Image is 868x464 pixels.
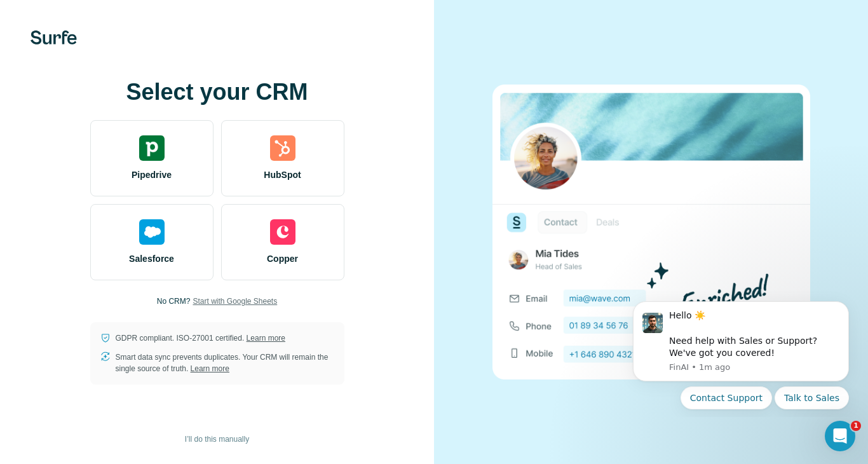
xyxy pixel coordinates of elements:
[157,296,191,307] p: No CRM?
[270,219,295,245] img: copper's logo
[129,252,174,265] span: Salesforce
[90,79,344,105] h1: Select your CRM
[492,85,810,379] img: none image
[247,334,285,343] a: Learn more
[267,252,298,265] span: Copper
[825,421,855,451] iframe: Intercom live chat
[185,433,249,445] span: I’ll do this manually
[132,168,172,181] span: Pipedrive
[270,135,295,161] img: hubspot's logo
[31,31,77,44] img: Surfe's logo
[116,332,285,344] p: GDPR compliant. ISO-27001 certified.
[116,351,334,374] p: Smart data sync prevents duplicates. Your CRM will remain the single source of truth.
[264,168,301,181] span: HubSpot
[139,135,165,161] img: pipedrive's logo
[176,430,258,449] button: I’ll do this manually
[139,219,165,245] img: salesforce's logo
[191,364,229,373] a: Learn more
[851,421,861,431] span: 1
[614,290,868,417] iframe: Intercom notifications message
[193,296,277,307] button: Start with Google Sheets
